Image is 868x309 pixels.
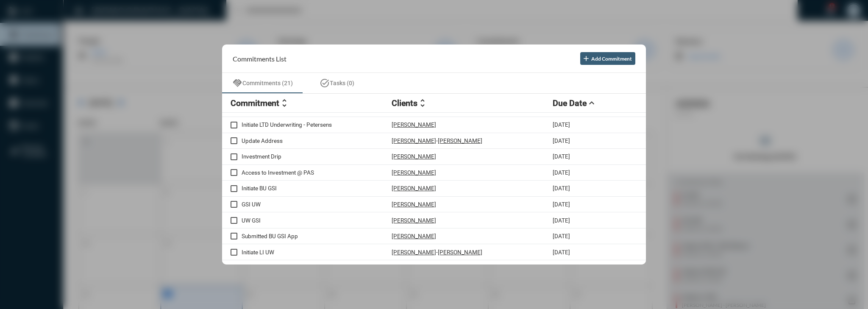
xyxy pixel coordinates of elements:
[553,153,570,160] p: [DATE]
[242,169,392,176] p: Access to Investment @ PAS
[553,249,570,256] p: [DATE]
[242,121,392,128] p: Initiate LTD Underwriting - Petersens
[242,201,392,208] p: GSI UW
[438,137,482,144] p: [PERSON_NAME]
[392,153,436,160] p: [PERSON_NAME]
[320,78,330,88] mat-icon: task_alt
[436,249,438,256] p: -
[231,98,279,108] h2: Commitment
[392,185,436,192] p: [PERSON_NAME]
[436,137,438,144] p: -
[392,233,436,239] p: [PERSON_NAME]
[392,137,436,144] p: [PERSON_NAME]
[553,233,570,239] p: [DATE]
[553,185,570,192] p: [DATE]
[242,185,392,192] p: Initiate BU GSI
[242,217,392,224] p: UW GSI
[392,121,436,128] p: [PERSON_NAME]
[392,201,436,208] p: [PERSON_NAME]
[587,98,597,108] mat-icon: expand_less
[330,80,354,86] span: Tasks (0)
[392,98,417,108] h2: Clients
[242,153,392,160] p: Investment Drip
[553,201,570,208] p: [DATE]
[392,169,436,176] p: [PERSON_NAME]
[392,217,436,224] p: [PERSON_NAME]
[553,98,587,108] h2: Due Date
[242,233,392,239] p: Submitted BU GSI App
[553,217,570,224] p: [DATE]
[553,121,570,128] p: [DATE]
[232,78,242,88] mat-icon: handshake
[242,137,392,144] p: Update Address
[438,249,482,256] p: [PERSON_NAME]
[233,55,287,63] h2: Commitments List
[553,137,570,144] p: [DATE]
[582,54,590,63] mat-icon: add
[392,249,436,256] p: [PERSON_NAME]
[242,80,293,86] span: Commitments (21)
[279,98,289,108] mat-icon: unfold_more
[580,52,635,65] button: Add Commitment
[417,98,428,108] mat-icon: unfold_more
[242,249,392,256] p: Initiate LI UW
[553,169,570,176] p: [DATE]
